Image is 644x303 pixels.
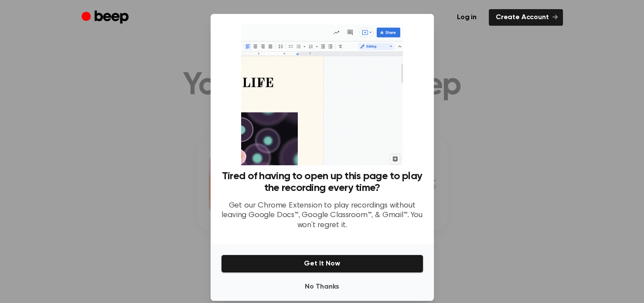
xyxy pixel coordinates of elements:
button: No Thanks [221,278,423,296]
img: Beep extension in action [241,24,403,165]
a: Create Account [489,9,563,26]
p: Get our Chrome Extension to play recordings without leaving Google Docs™, Google Classroom™, & Gm... [221,201,423,231]
h3: Tired of having to open up this page to play the recording every time? [221,170,423,194]
a: Log in [450,9,484,26]
button: Get It Now [221,255,423,273]
a: Beep [82,9,131,26]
